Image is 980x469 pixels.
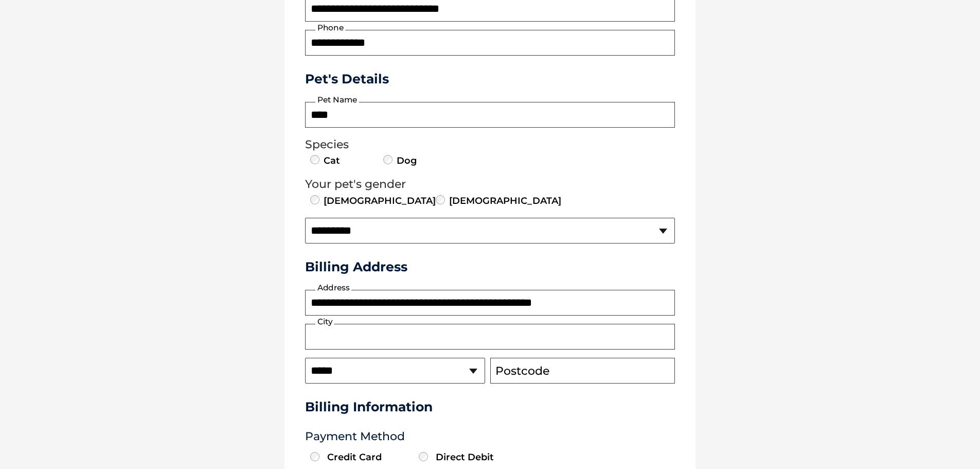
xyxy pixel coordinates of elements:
[315,23,345,32] label: Phone
[301,71,679,86] h3: Pet's Details
[315,317,334,326] label: City
[448,194,561,207] label: [DEMOGRAPHIC_DATA]
[308,451,414,463] label: Credit Card
[416,451,522,463] label: Direct Debit
[305,178,675,191] legend: Your pet's gender
[419,452,428,461] input: Direct Debit
[323,194,436,207] label: [DEMOGRAPHIC_DATA]
[323,154,340,167] label: Cat
[305,430,675,443] h3: Payment Method
[310,452,319,461] input: Credit Card
[315,283,351,292] label: Address
[305,399,675,414] h3: Billing Information
[305,259,675,274] h3: Billing Address
[305,138,675,151] legend: Species
[495,364,549,378] label: Postcode
[396,154,417,167] label: Dog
